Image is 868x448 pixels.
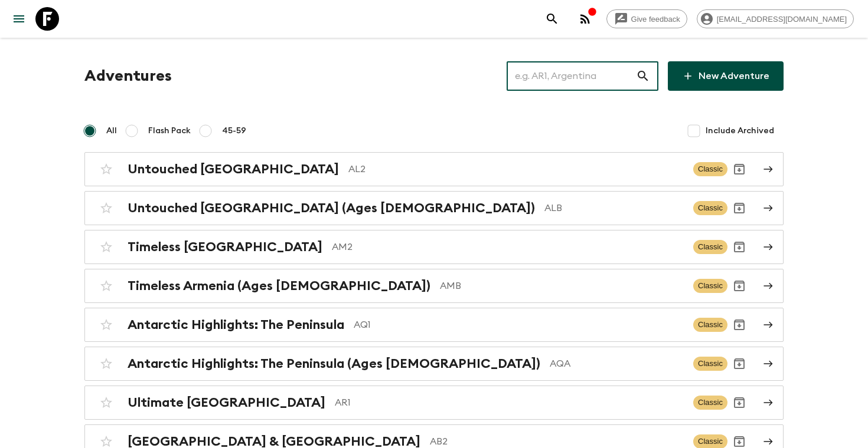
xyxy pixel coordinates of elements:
[727,352,751,375] button: Archive
[332,240,684,254] p: AM2
[84,152,784,186] a: Untouched [GEOGRAPHIC_DATA]AL2ClassicArchive
[222,125,246,137] span: 45-59
[697,9,854,28] div: [EMAIL_ADDRESS][DOMAIN_NAME]
[540,7,564,31] button: search adventures
[128,162,339,177] h2: Untouched [GEOGRAPHIC_DATA]
[606,9,687,28] a: Give feedback
[693,357,727,371] span: Classic
[348,162,684,176] p: AL2
[544,201,684,215] p: ALB
[668,61,784,91] a: New Adventure
[128,278,430,294] h2: Timeless Armenia (Ages [DEMOGRAPHIC_DATA])
[128,356,540,371] h2: Antarctic Highlights: The Peninsula (Ages [DEMOGRAPHIC_DATA])
[706,125,774,137] span: Include Archived
[710,15,853,24] span: [EMAIL_ADDRESS][DOMAIN_NAME]
[693,318,727,332] span: Classic
[440,279,684,293] p: AMB
[7,7,31,31] button: menu
[128,200,535,216] h2: Untouched [GEOGRAPHIC_DATA] (Ages [DEMOGRAPHIC_DATA])
[693,240,727,254] span: Classic
[693,201,727,215] span: Classic
[84,269,784,303] a: Timeless Armenia (Ages [DEMOGRAPHIC_DATA])AMBClassicArchive
[335,396,684,410] p: AR1
[148,125,191,137] span: Flash Pack
[550,357,684,371] p: AQA
[727,235,751,259] button: Archive
[507,60,636,93] input: e.g. AR1, Argentina
[693,162,727,176] span: Classic
[84,230,784,264] a: Timeless [GEOGRAPHIC_DATA]AM2ClassicArchive
[84,191,784,225] a: Untouched [GEOGRAPHIC_DATA] (Ages [DEMOGRAPHIC_DATA])ALBClassicArchive
[727,196,751,220] button: Archive
[84,347,784,381] a: Antarctic Highlights: The Peninsula (Ages [DEMOGRAPHIC_DATA])AQAClassicArchive
[693,396,727,410] span: Classic
[128,239,322,255] h2: Timeless [GEOGRAPHIC_DATA]
[727,313,751,337] button: Archive
[693,279,727,293] span: Classic
[727,274,751,298] button: Archive
[128,317,344,332] h2: Antarctic Highlights: The Peninsula
[354,318,684,332] p: AQ1
[625,15,687,24] span: Give feedback
[128,395,325,410] h2: Ultimate [GEOGRAPHIC_DATA]
[106,125,117,137] span: All
[84,386,784,420] a: Ultimate [GEOGRAPHIC_DATA]AR1ClassicArchive
[84,308,784,342] a: Antarctic Highlights: The PeninsulaAQ1ClassicArchive
[84,64,172,88] h1: Adventures
[727,157,751,181] button: Archive
[727,391,751,414] button: Archive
